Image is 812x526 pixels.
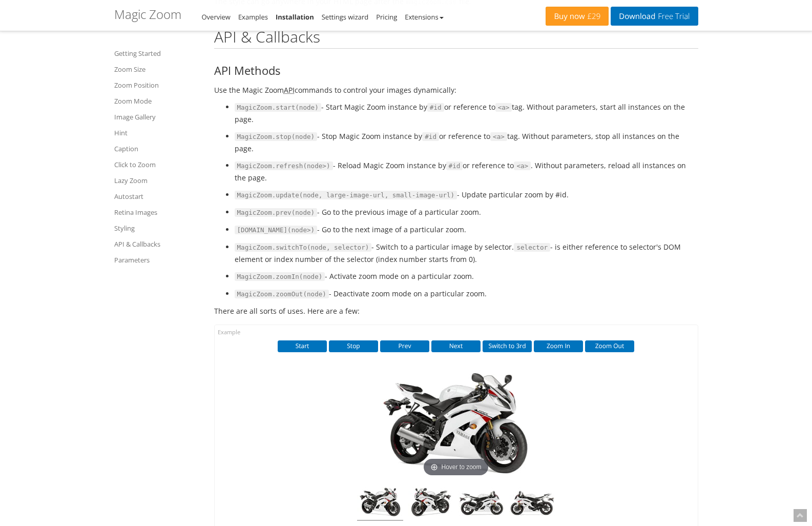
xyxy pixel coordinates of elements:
a: DownloadFree Trial [611,7,698,26]
code: [DOMAIN_NAME](node>) [235,226,318,235]
a: Hint [114,127,201,139]
code: MagicZoom.zoomIn(node) [235,272,325,281]
p: There are all sorts of uses. Here are a few: [214,305,698,317]
li: - Activate zoom mode on a particular zoom. [235,270,698,282]
img: yzf-r6-white-3.jpg [374,370,538,479]
img: yzf-r6-white-4.jpg [408,487,454,521]
a: Lazy Zoom [114,174,201,187]
span: Free Trial [655,12,690,21]
li: - Go to the previous image of a particular zoom. [235,206,698,218]
a: Examples [238,12,268,22]
acronym: Application programming interface [284,85,295,95]
code: #id [427,103,444,112]
a: Caption [114,143,201,155]
span: £29 [585,12,601,21]
code: MagicZoom.update(node, large-image-url, small-image-url) [235,191,457,200]
code: MagicZoom.stop(node) [235,132,318,141]
a: Overview [202,12,231,22]
p: Use the Magic Zoom commands to control your images dynamically: [214,84,698,96]
a: Settings wizard [322,12,369,22]
a: Autostart [114,190,201,203]
button: Switch to 3rd [483,340,532,352]
a: Retina Images [114,206,201,218]
img: yzf-r6-white-1.jpg [459,487,505,521]
a: Extensions [405,12,443,22]
li: - Go to the next image of a particular zoom. [235,224,698,236]
code: MagicZoom.zoomOut(node) [235,290,329,299]
a: Zoom Size [114,63,201,75]
button: Next [431,340,481,352]
code: MagicZoom.prev(node) [235,208,318,217]
button: Zoom Out [585,340,634,352]
code: #id [446,161,463,171]
li: - Start Magic Zoom instance by or reference to tag. Without parameters, start all instances on th... [235,101,698,125]
code: <a> [490,132,507,141]
code: #id [422,132,439,141]
code: MagicZoom.refresh(node>) [235,161,333,171]
a: Hover to zoom [374,370,538,479]
h3: API Methods [214,64,698,76]
abbr: Enabling validation will send analytics events to the Bazaarvoice validation service. If an event... [4,57,63,66]
a: Buy now£29 [546,7,609,26]
a: Styling [114,222,201,234]
p: Analytics Inspector 1.7.0 [4,4,150,13]
code: MagicZoom.start(node) [235,103,321,112]
li: - Update particular zoom by #id. [235,189,698,201]
li: - Stop Magic Zoom instance by or reference to tag. Without parameters, stop all instances on the ... [235,130,698,154]
a: Click to Zoom [114,158,201,171]
button: Prev [380,340,429,352]
a: Pricing [376,12,397,22]
code: MagicZoom.switchTo(node, selector) [235,243,372,252]
code: <a> [514,161,531,171]
li: - Switch to a particular image by selector. - is either reference to selector's DOM element or in... [235,241,698,265]
a: Enable Validation [4,57,63,66]
a: Installation [276,12,314,22]
img: yzf-r6-white-3.jpg [357,487,403,521]
code: selector [514,243,550,252]
a: API & Callbacks [114,238,201,250]
code: <a> [495,103,512,112]
a: Parameters [114,254,201,266]
h2: API & Callbacks [214,28,698,49]
h5: Bazaarvoice Analytics content is not detected on this page. [4,25,150,41]
button: Zoom In [534,340,583,352]
button: Start [278,340,327,352]
button: Stop [329,340,378,352]
a: Zoom Position [114,79,201,91]
a: Image Gallery [114,111,201,123]
img: yzf-r6-white-2.jpg [509,487,555,521]
li: - Reload Magic Zoom instance by or reference to . Without parameters, reload all instances on the... [235,159,698,184]
a: Zoom Mode [114,95,201,107]
a: Getting Started [114,47,201,59]
li: - Deactivate zoom mode on a particular zoom. [235,288,698,300]
h1: Magic Zoom [114,8,181,21]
